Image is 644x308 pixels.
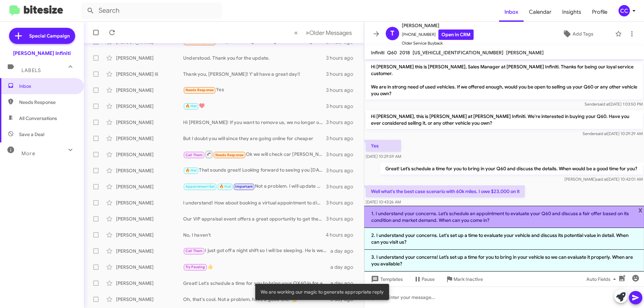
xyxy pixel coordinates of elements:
[183,263,330,271] div: 👍
[183,71,326,77] div: Thank you, [PERSON_NAME]! Y'all have a great day!!
[366,199,401,204] span: [DATE] 10:43:26 AM
[583,131,643,136] span: Sender [DATE] 10:29:29 AM
[326,87,359,94] div: 3 hours ago
[387,50,397,56] span: Q60
[185,249,203,253] span: Call Them
[399,50,410,56] span: 2018
[19,115,57,122] span: All Conversations
[183,55,326,61] div: Understood. Thank you for the update.
[586,273,619,285] span: Auto Fields
[330,264,359,270] div: a day ago
[306,28,309,37] span: »
[185,153,203,157] span: Call Them
[19,99,76,106] span: Needs Response
[326,232,359,238] div: 4 hours ago
[302,26,356,40] button: Next
[366,154,401,159] span: [DATE] 10:29:59 AM
[557,2,587,22] a: Insights
[408,273,440,285] button: Pause
[422,273,435,285] span: Pause
[326,199,359,206] div: 3 hours ago
[19,83,76,89] span: Inbox
[598,102,609,107] span: said at
[116,87,183,94] div: [PERSON_NAME]
[21,150,35,157] span: More
[290,26,302,40] button: Previous
[596,131,607,136] span: said at
[366,185,525,197] p: Well what's the best case scenario with 60k miles. I owe $23,000 on it
[116,55,183,61] div: [PERSON_NAME]
[499,2,524,22] a: Inbox
[380,163,643,175] p: Great! Let’s schedule a time for you to bring in your Q60 and discuss the details. When would be ...
[506,50,544,56] span: [PERSON_NAME]
[364,273,408,285] button: Templates
[116,167,183,174] div: [PERSON_NAME]
[390,28,394,39] span: T
[326,215,359,222] div: 3 hours ago
[370,273,403,285] span: Templates
[326,103,359,110] div: 3 hours ago
[183,167,326,174] div: That sounds great! Looking forward to seeing you [DATE]. If you'd like to discuss details about s...
[366,140,401,152] p: Yes
[587,2,613,22] a: Profile
[326,119,359,126] div: 3 hours ago
[440,273,488,285] button: Mark Inactive
[185,168,197,173] span: 🔥 Hot
[185,88,214,92] span: Needs Response
[413,50,503,56] span: [US_VEHICLE_IDENTIFICATION_NUMBER]
[116,296,183,303] div: [PERSON_NAME]
[235,184,253,189] span: Important
[116,119,183,126] div: [PERSON_NAME]
[183,215,326,222] div: Our VIP appraisal event offers a great opportunity to get the best value for your QX50. Would you...
[183,102,326,110] div: ♥️
[9,28,75,44] a: Special Campaign
[29,33,70,39] span: Special Campaign
[185,265,205,269] span: Try Pausing
[309,29,352,37] span: Older Messages
[183,247,330,255] div: I just got off a night shift so I will be sleeping. He is welcome to text me or call me [DATE]
[290,26,356,40] nav: Page navigation example
[81,3,222,19] input: Search
[183,183,326,190] div: Not a problem. I will update our records. Thank you and have a great day!
[326,151,359,158] div: 3 hours ago
[402,29,474,40] span: [PHONE_NUMBER]
[183,86,326,94] div: Yes
[116,71,183,77] div: [PERSON_NAME] Iii
[116,199,183,206] div: [PERSON_NAME]
[215,153,244,157] span: Needs Response
[364,228,644,250] li: 2. I understand your concerns. Let's set up a time to evaluate your vehicle and discuss its poten...
[638,206,643,214] span: x
[185,184,215,189] span: Appointment Set
[116,135,183,142] div: [PERSON_NAME]
[326,135,359,142] div: 3 hours ago
[581,273,624,285] button: Auto Fields
[326,71,359,77] div: 3 hours ago
[573,28,593,40] span: Add Tags
[21,67,41,73] span: Labels
[116,103,183,110] div: [PERSON_NAME]
[596,177,607,182] span: said at
[402,21,474,29] span: [PERSON_NAME]
[116,183,183,190] div: [PERSON_NAME]
[13,50,71,57] div: [PERSON_NAME] Infiniti
[183,135,326,142] div: But I doubt you will since they are going online for cheaper
[261,289,384,295] span: We are working our magic to generate appropriate reply
[116,248,183,254] div: [PERSON_NAME]
[619,5,630,16] div: CC
[366,110,643,129] p: Hi [PERSON_NAME], this is [PERSON_NAME] at [PERSON_NAME] Infiniti. We're interested in buying you...
[183,232,326,238] div: No, I haven't
[524,2,557,22] a: Calendar
[326,55,359,61] div: 3 hours ago
[19,131,44,138] span: Save a Deal
[371,50,384,56] span: Infiniti
[326,167,359,174] div: 3 hours ago
[219,184,231,189] span: 🔥 Hot
[116,151,183,158] div: [PERSON_NAME]
[453,273,483,285] span: Mark Inactive
[366,61,643,100] p: Hi [PERSON_NAME] this is [PERSON_NAME], Sales Manager at [PERSON_NAME] Infiniti. Thanks for being...
[438,29,474,40] a: Open in CRM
